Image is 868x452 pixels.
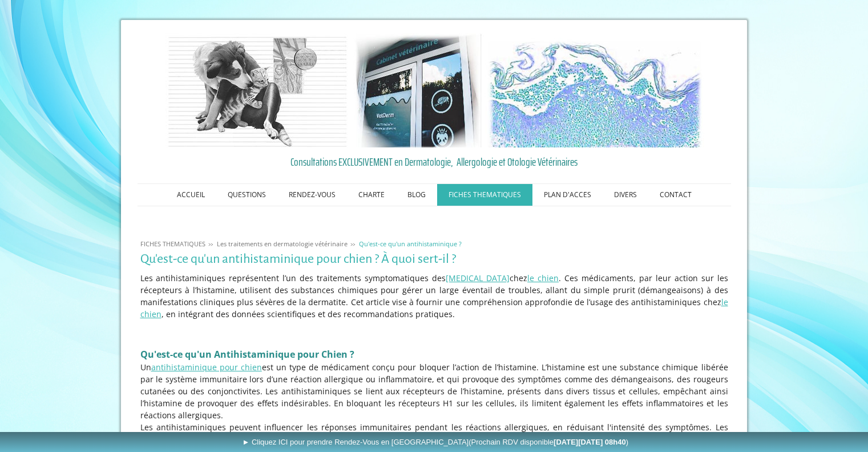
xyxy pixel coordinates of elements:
span: FICHES THEMATIQUES [140,239,205,248]
a: CONTACT [648,184,703,206]
h1: Qu'est-ce qu'un antihistaminique pour chien ? À quoi sert-il ? [140,252,728,266]
a: le chien [140,297,728,319]
b: [DATE][DATE] 08h40 [554,438,626,446]
a: QUESTIONS [216,184,277,206]
a: CHARTE [347,184,396,206]
a: antihistaminique pour chien [151,362,262,373]
a: le chien [527,273,559,283]
a: ACCUEIL [165,184,216,206]
a: FICHES THEMATIQUES [138,239,208,248]
a: Les traitements en dermatologie vétérinaire [214,239,350,248]
span: Qu'est-ce qu'un antihistaminique ? [359,239,462,248]
p: Les antihistaminiques représentent l’un des traitements symptomatiques des chez . Ces médicaments... [140,272,728,320]
strong: Qu'est-ce qu'un Antihistaminique pour Chien ? [140,348,354,361]
p: Un est un type de médicament conçu pour bloquer l’action de l’histamine. L’histamine est une subs... [140,361,728,421]
a: FICHES THEMATIQUES [437,184,532,206]
a: PLAN D'ACCES [532,184,603,206]
a: Consultations EXCLUSIVEMENT en Dermatologie, Allergologie et Otologie Vétérinaires [140,153,728,170]
span: (Prochain RDV disponible ) [469,438,628,446]
a: [MEDICAL_DATA] [446,273,510,283]
a: DIVERS [603,184,648,206]
a: RENDEZ-VOUS [277,184,347,206]
a: Qu'est-ce qu'un antihistaminique ? [356,239,465,248]
a: BLOG [396,184,437,206]
span: Les traitements en dermatologie vétérinaire [217,239,348,248]
span: ► Cliquez ICI pour prendre Rendez-Vous en [GEOGRAPHIC_DATA] [242,438,628,446]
